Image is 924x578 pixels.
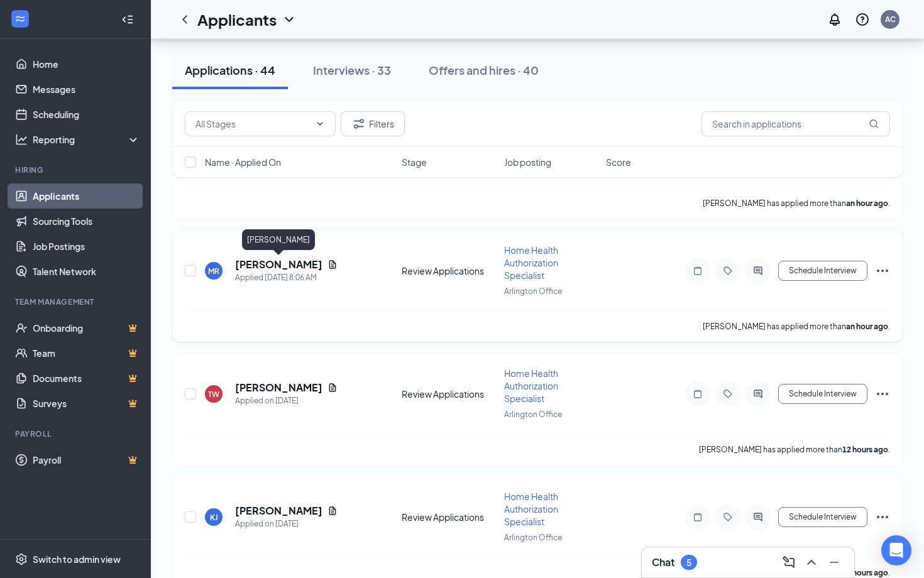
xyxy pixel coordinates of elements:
[504,156,551,168] span: Job posting
[504,286,562,296] span: Arlington Office
[402,388,497,400] div: Review Applications
[327,383,338,393] svg: Document
[720,512,735,522] svg: Tag
[195,117,310,131] input: All Stages
[720,389,735,399] svg: Tag
[652,555,674,569] h3: Chat
[881,535,911,565] div: Open Intercom Messenger
[33,391,140,416] a: SurveysCrown
[33,259,140,284] a: Talent Network
[778,261,867,281] button: Schedule Interview
[690,266,705,276] svg: Note
[720,266,735,276] svg: Tag
[703,198,890,209] p: [PERSON_NAME] has applied more than .
[33,183,140,209] a: Applicants
[15,428,138,439] div: Payroll
[351,116,366,131] svg: Filter
[751,512,766,522] svg: ActiveChat
[778,507,867,527] button: Schedule Interview
[33,77,140,102] a: Messages
[33,341,140,366] a: TeamCrown
[33,553,121,565] div: Switch to admin view
[686,557,691,568] div: 5
[15,297,138,307] div: Team Management
[842,445,888,454] b: 12 hours ago
[690,389,705,399] svg: Note
[315,119,325,129] svg: ChevronDown
[402,264,497,277] div: Review Applications
[235,258,322,271] h5: [PERSON_NAME]
[885,14,896,25] div: AC
[606,156,631,168] span: Score
[504,368,558,404] span: Home Health Authorization Specialist
[842,568,888,577] b: 14 hours ago
[313,62,391,78] div: Interviews · 33
[33,315,140,341] a: OnboardingCrown
[504,533,562,542] span: Arlington Office
[121,13,134,26] svg: Collapse
[235,395,338,407] div: Applied on [DATE]
[779,552,799,572] button: ComposeMessage
[282,12,297,27] svg: ChevronDown
[846,322,888,331] b: an hour ago
[751,266,766,276] svg: ActiveChat
[235,504,322,518] h5: [PERSON_NAME]
[177,12,192,27] svg: ChevronLeft
[804,555,819,570] svg: ChevronUp
[827,555,842,570] svg: Minimize
[824,552,844,572] button: Minimize
[827,12,842,27] svg: Notifications
[33,234,140,259] a: Job Postings
[33,366,140,391] a: DocumentsCrown
[504,491,558,527] span: Home Health Authorization Specialist
[235,518,338,530] div: Applied on [DATE]
[341,111,405,136] button: Filter Filters
[504,244,558,281] span: Home Health Authorization Specialist
[15,165,138,175] div: Hiring
[33,447,140,472] a: PayrollCrown
[242,229,315,250] div: [PERSON_NAME]
[402,511,497,523] div: Review Applications
[504,410,562,419] span: Arlington Office
[208,266,219,276] div: MR
[33,102,140,127] a: Scheduling
[235,271,338,284] div: Applied [DATE] 8:06 AM
[846,199,888,208] b: an hour ago
[781,555,796,570] svg: ComposeMessage
[875,386,890,401] svg: Ellipses
[15,133,28,146] svg: Analysis
[869,119,879,129] svg: MagnifyingGlass
[14,13,26,25] svg: WorkstreamLogo
[210,512,218,523] div: KJ
[699,444,890,455] p: [PERSON_NAME] has applied more than .
[33,209,140,234] a: Sourcing Tools
[327,506,338,516] svg: Document
[33,133,141,146] div: Reporting
[855,12,870,27] svg: QuestionInfo
[208,389,219,400] div: TW
[690,512,705,522] svg: Note
[703,321,890,332] p: [PERSON_NAME] has applied more than .
[875,510,890,525] svg: Ellipses
[429,62,539,78] div: Offers and hires · 40
[33,52,140,77] a: Home
[185,62,275,78] div: Applications · 44
[327,259,338,270] svg: Document
[875,263,890,278] svg: Ellipses
[197,9,277,30] h1: Applicants
[402,156,427,168] span: Stage
[205,156,281,168] span: Name · Applied On
[15,553,28,565] svg: Settings
[801,552,822,572] button: ChevronUp
[701,111,890,136] input: Search in applications
[751,389,766,399] svg: ActiveChat
[235,381,322,395] h5: [PERSON_NAME]
[778,384,867,404] button: Schedule Interview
